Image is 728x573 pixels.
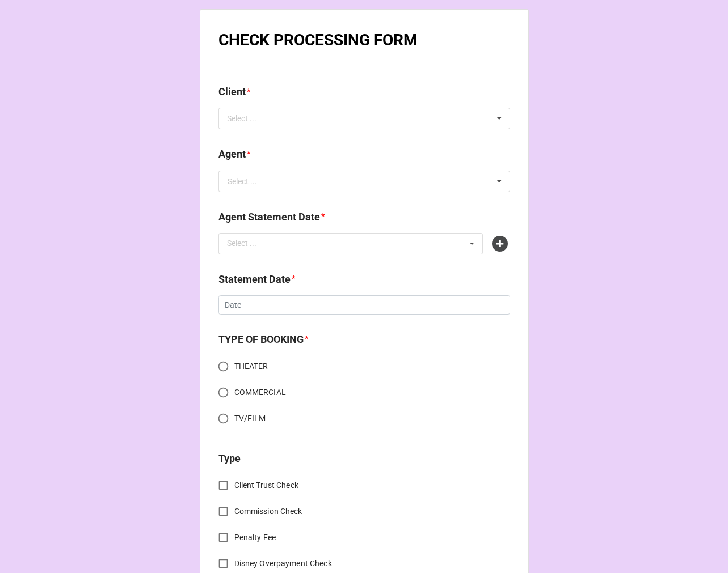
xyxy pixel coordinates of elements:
label: TYPE OF BOOKING [218,332,304,347]
label: Client [218,84,246,100]
span: TV/FILM [234,413,266,425]
input: Date [218,295,510,315]
label: Agent Statement Date [218,209,320,225]
span: Commission Check [234,506,302,517]
div: Select ... [224,237,273,250]
label: Type [218,451,241,466]
div: Select ... [228,177,257,185]
div: Select ... [224,112,273,125]
span: COMMERCIAL [234,387,286,398]
label: Agent [218,146,246,162]
b: CHECK PROCESSING FORM [218,31,418,49]
label: Statement Date [218,271,291,287]
span: Client Trust Check [234,479,298,491]
span: THEATER [234,360,268,372]
span: Penalty Fee [234,532,276,544]
span: Disney Overpayment Check [234,558,332,570]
